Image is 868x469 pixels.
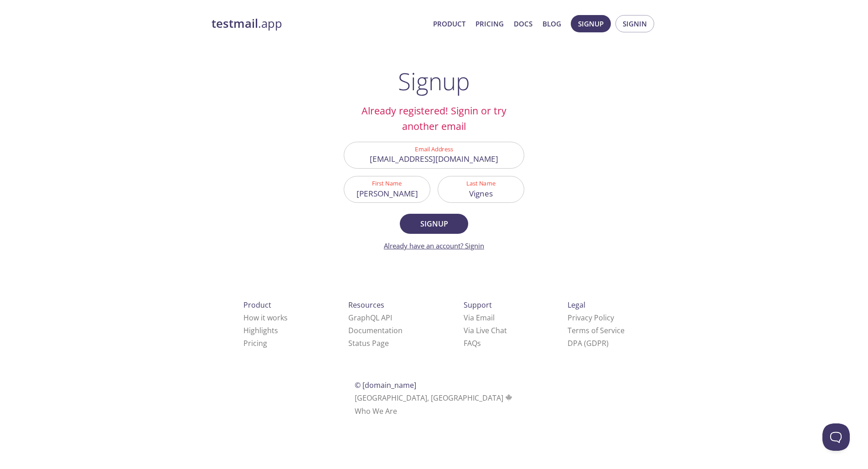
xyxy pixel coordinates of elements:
[568,313,614,323] a: Privacy Policy
[410,217,458,230] span: Signup
[243,300,271,310] span: Product
[615,15,654,32] button: Signin
[571,15,611,32] button: Signup
[464,300,492,310] span: Support
[355,393,514,403] span: [GEOGRAPHIC_DATA], [GEOGRAPHIC_DATA]
[400,214,468,234] button: Signup
[355,380,416,390] span: © [DOMAIN_NAME]
[212,15,258,31] strong: testmail
[542,18,561,30] a: Blog
[822,423,850,451] iframe: Help Scout Beacon - Open
[464,325,507,335] a: Via Live Chat
[355,406,397,416] a: Who We Are
[344,103,524,134] h2: Already registered! Signin or try another email
[384,241,484,250] a: Already have an account? Signin
[433,18,465,30] a: Product
[398,67,470,95] h1: Signup
[348,338,389,348] a: Status Page
[348,325,403,335] a: Documentation
[212,16,426,31] a: testmail.app
[514,18,532,30] a: Docs
[568,300,585,310] span: Legal
[348,300,384,310] span: Resources
[464,338,481,348] a: FAQ
[578,18,604,30] span: Signup
[568,338,609,348] a: DPA (GDPR)
[243,325,278,335] a: Highlights
[477,338,481,348] span: s
[348,313,392,323] a: GraphQL API
[623,18,647,30] span: Signin
[464,313,495,323] a: Via Email
[243,338,267,348] a: Pricing
[475,18,504,30] a: Pricing
[243,313,288,323] a: How it works
[568,325,625,335] a: Terms of Service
